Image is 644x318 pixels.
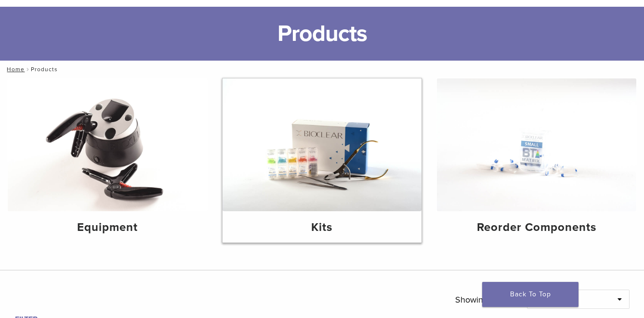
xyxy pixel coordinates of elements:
h4: Reorder Components [445,219,629,236]
h4: Equipment [15,219,199,236]
a: Kits [223,78,422,242]
a: Back To Top [482,282,578,307]
img: Kits [223,78,422,211]
img: Reorder Components [437,78,636,211]
img: Equipment [8,78,207,211]
span: / [25,67,31,72]
a: Equipment [8,78,207,242]
a: Reorder Components [437,78,636,242]
p: Showing results [455,290,513,310]
h4: Kits [230,219,414,236]
a: Home [4,66,25,73]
